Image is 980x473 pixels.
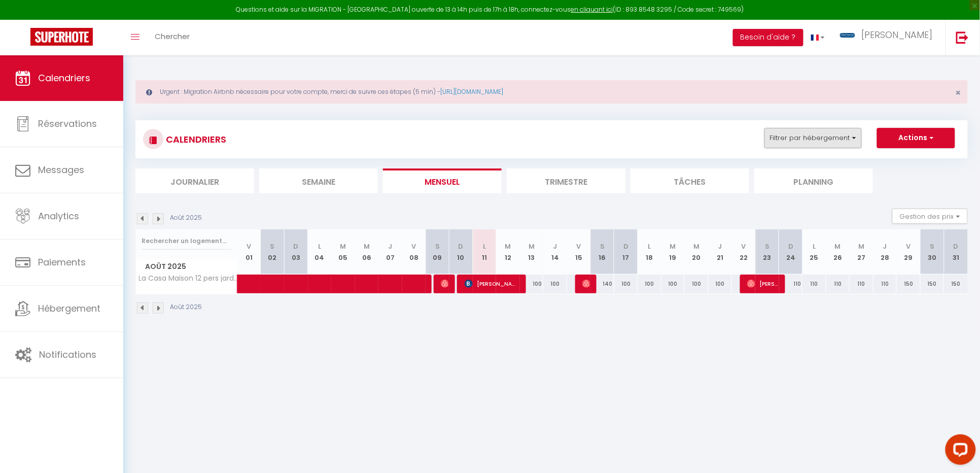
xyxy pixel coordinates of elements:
th: 28 [873,229,897,275]
abbr: V [247,242,251,251]
div: 100 [685,275,708,293]
div: 150 [897,275,920,293]
span: [PERSON_NAME] [862,28,933,41]
span: Messages [38,163,84,176]
abbr: J [388,242,392,251]
th: 16 [590,229,614,275]
span: Paiements [38,256,86,268]
div: Urgent : Migration Airbnb nécessaire pour votre compte, merci de suivre ces étapes (5 min) - [135,80,968,104]
li: Trimestre [507,168,625,193]
abbr: S [270,242,275,251]
img: ... [840,33,855,38]
th: 20 [685,229,708,275]
li: Semaine [259,168,378,193]
abbr: V [411,242,416,251]
abbr: V [577,242,581,251]
button: Gestion des prix [892,209,968,224]
button: Filtrer par hébergement [764,128,862,148]
th: 17 [614,229,638,275]
a: en cliquant ici [571,5,613,14]
div: 100 [638,275,661,293]
div: 110 [850,275,873,293]
th: 19 [661,229,685,275]
th: 12 [496,229,519,275]
abbr: J [883,242,887,251]
abbr: D [459,242,464,251]
div: 110 [779,275,802,293]
th: 21 [709,229,732,275]
th: 05 [331,229,355,275]
div: 140 [590,275,614,293]
li: Tâches [631,168,749,193]
abbr: L [648,242,651,251]
th: 18 [638,229,661,275]
div: 100 [543,275,567,293]
th: 02 [261,229,284,275]
li: Planning [754,168,873,193]
abbr: M [859,242,865,251]
th: 30 [921,229,944,275]
div: 150 [921,275,944,293]
th: 26 [826,229,850,275]
abbr: S [435,242,440,251]
th: 07 [378,229,402,275]
a: Chercher [147,20,197,55]
span: Analytics [38,210,79,222]
div: 110 [873,275,897,293]
abbr: D [623,242,628,251]
th: 11 [473,229,496,275]
li: Mensuel [383,168,502,193]
div: 100 [661,275,685,293]
th: 31 [944,229,968,275]
abbr: V [742,242,746,251]
th: 22 [732,229,755,275]
abbr: M [505,242,511,251]
th: 08 [402,229,426,275]
p: Août 2025 [170,213,202,223]
abbr: L [813,242,816,251]
span: Août 2025 [136,259,237,274]
input: Rechercher un logement... [142,232,231,250]
img: logout [956,31,969,44]
a: [URL][DOMAIN_NAME] [440,87,503,96]
abbr: S [600,242,605,251]
h3: CALENDRIERS [163,128,226,151]
span: Chercher [155,31,190,42]
abbr: D [294,242,299,251]
th: 03 [284,229,307,275]
abbr: S [765,242,769,251]
abbr: L [483,242,486,251]
th: 25 [802,229,826,275]
abbr: M [693,242,699,251]
span: [PERSON_NAME] [441,274,448,293]
a: ... [PERSON_NAME] [832,20,946,55]
abbr: J [718,242,722,251]
abbr: J [553,242,557,251]
abbr: D [788,242,793,251]
div: 150 [944,275,968,293]
span: Notifications [39,348,96,361]
th: 09 [426,229,449,275]
div: 100 [709,275,732,293]
th: 13 [520,229,543,275]
span: La Casa Maison 12 pers jardin [137,275,239,282]
span: Calendriers [38,72,90,84]
th: 14 [543,229,567,275]
abbr: M [835,242,841,251]
span: [PERSON_NAME] [747,274,778,293]
span: Hébergement [38,302,100,315]
abbr: S [930,242,934,251]
abbr: V [906,242,911,251]
p: Août 2025 [170,302,202,312]
th: 24 [779,229,802,275]
span: Réservations [38,117,97,130]
div: 100 [614,275,638,293]
th: 04 [308,229,331,275]
div: 100 [520,275,543,293]
div: 110 [802,275,826,293]
abbr: M [340,242,346,251]
span: [PERSON_NAME] [PERSON_NAME] [465,274,519,293]
button: Actions [877,128,955,148]
img: Super Booking [30,28,93,46]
